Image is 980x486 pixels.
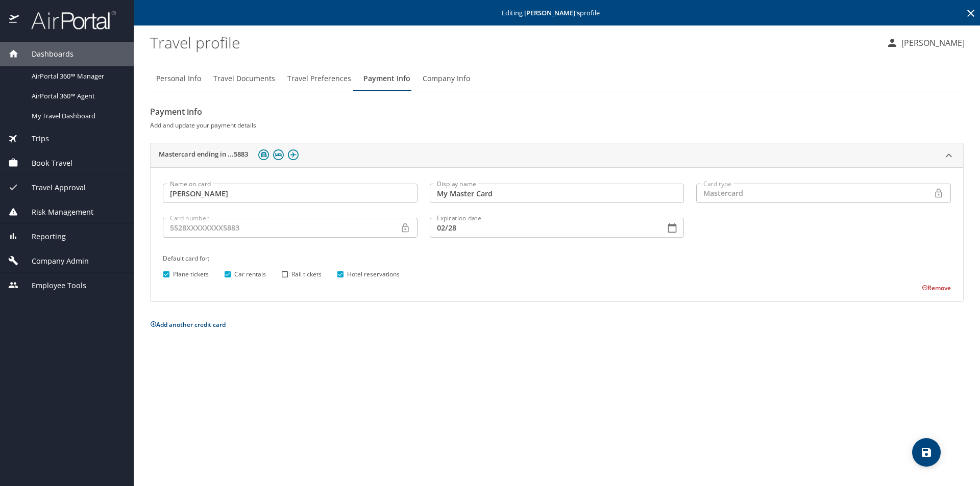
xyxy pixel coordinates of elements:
[19,182,86,193] span: Travel Approval
[430,218,657,237] input: MM/YY
[19,231,66,242] span: Reporting
[19,48,73,60] span: Dashboards
[19,133,49,144] span: Trips
[19,280,86,291] span: Employee Tools
[258,149,269,160] img: car
[696,184,934,203] div: Mastercard
[19,255,89,267] span: Company Admin
[898,37,965,49] p: [PERSON_NAME]
[234,270,266,279] span: Car rentals
[922,284,951,292] button: Remove
[363,72,410,85] span: Payment Info
[150,320,226,329] button: Add another credit card
[524,8,580,17] strong: [PERSON_NAME] 's
[882,34,969,52] button: [PERSON_NAME]
[151,167,963,301] div: Mastercard ending in ...5883
[423,72,470,85] span: Company Info
[347,270,400,279] span: Hotel reservations
[150,66,964,91] div: Profile
[163,253,951,264] h6: Default card for:
[159,149,248,162] h2: Mastercard ending in ...5883
[32,91,121,101] span: AirPortal 360™ Agent
[912,438,941,467] button: save
[150,120,964,131] h6: Add and update your payment details
[32,71,121,81] span: AirPortal 360™ Manager
[287,72,351,85] span: Travel Preferences
[430,184,684,203] input: Ex. My corporate card
[19,207,93,218] span: Risk Management
[156,72,201,85] span: Personal Info
[273,149,284,160] img: hotel
[291,270,322,279] span: Rail tickets
[32,111,121,121] span: My Travel Dashboard
[19,158,72,169] span: Book Travel
[173,270,209,279] span: Plane tickets
[150,104,964,120] h2: Payment info
[150,27,878,58] h1: Travel profile
[213,72,275,85] span: Travel Documents
[9,10,20,30] img: icon-airportal.png
[20,10,116,30] img: airportal-logo.png
[151,143,963,168] div: Mastercard ending in ...5883
[288,149,299,160] img: plane
[137,10,977,16] p: Editing profile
